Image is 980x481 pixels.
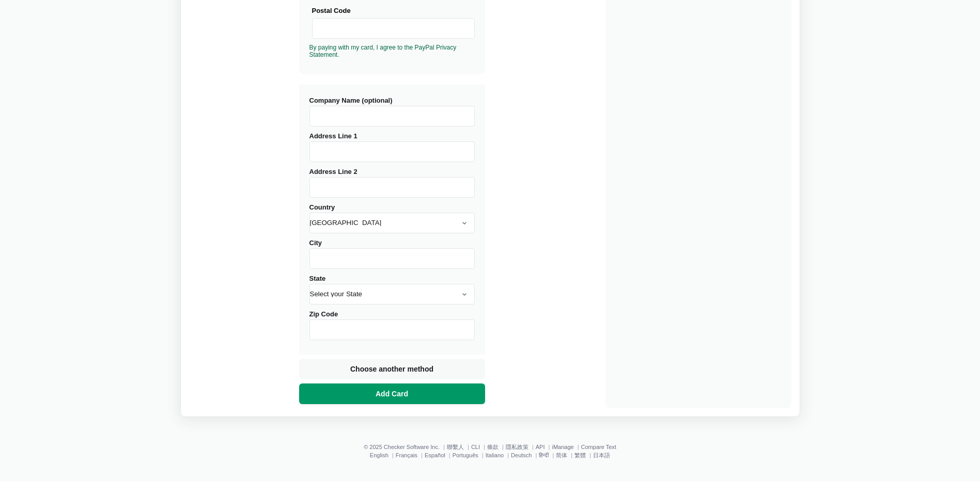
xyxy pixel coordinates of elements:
label: Company Name (optional) [309,97,475,126]
a: Español [425,452,445,458]
a: हिन्दी [539,452,549,458]
input: Company Name (optional) [309,106,475,126]
iframe: Secure Credit Card Frame - Postal Code [317,19,470,38]
label: Address Line 1 [309,132,475,162]
a: Português [453,452,478,458]
label: State [309,275,475,304]
button: Choose another method [299,359,485,379]
a: Italiano [486,452,504,458]
input: Address Line 2 [309,177,475,198]
a: 日本語 [593,452,610,458]
li: © 2025 Checker Software Inc. [364,444,447,450]
a: English [370,452,388,458]
span: Add Card [374,389,410,399]
label: Address Line 2 [309,168,475,198]
input: City [309,248,475,269]
a: 條款 [487,444,499,450]
a: Deutsch [511,452,532,458]
a: 繁體 [574,452,586,458]
a: 简体 [556,452,567,458]
label: City [309,239,475,269]
a: CLI [471,444,480,450]
a: iManage [552,444,573,450]
input: Zip Code [309,319,475,340]
select: Country [309,213,475,233]
a: Français [396,452,417,458]
a: 聯繫人 [447,444,464,450]
select: State [309,284,475,304]
a: 隱私政策 [506,444,528,450]
span: Choose another method [348,364,435,374]
label: Zip Code [309,310,475,340]
a: Compare Text [581,444,616,450]
input: Address Line 1 [309,141,475,162]
label: Country [309,203,475,233]
div: Postal Code [312,5,475,16]
a: API [536,444,545,450]
button: Add Card [299,383,485,404]
a: By paying with my card, I agree to the PayPal Privacy Statement. [309,44,457,58]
